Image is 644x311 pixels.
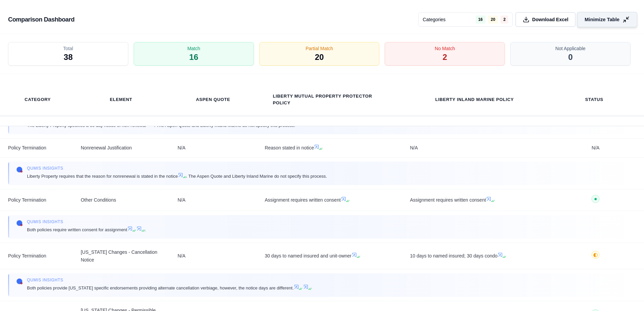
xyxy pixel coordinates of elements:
[435,45,455,52] span: No Match
[568,52,573,63] span: 0
[427,92,522,107] th: Liberty Inland Marine Policy
[187,45,200,52] span: Match
[555,45,586,52] span: Not Applicable
[265,144,394,152] span: Reason stated in notice
[27,166,327,171] span: Qumis INSIGHTS
[189,52,198,63] span: 16
[591,251,600,261] button: ◐
[27,226,146,233] span: Both policies require written consent for assignment .
[27,284,311,291] span: Both policies provide [US_STATE] specific endorsements providing alternate cancellation verbiage,...
[593,252,598,257] span: ◐
[315,52,324,63] span: 20
[178,252,249,260] span: N/A
[410,196,539,204] span: Assignment requires written consent
[81,144,162,152] span: Nonrenewal Justification
[410,252,539,260] span: 10 days to named insured; 30 days condo
[305,45,333,52] span: Partial Match
[178,196,249,204] span: N/A
[591,195,600,205] button: ●
[178,144,249,152] span: N/A
[410,144,539,152] span: N/A
[265,196,394,204] span: Assignment requires written consent
[555,144,636,152] span: N/A
[188,92,238,107] th: Aspen Quote
[594,196,597,202] span: ●
[27,172,327,180] span: Liberty Property requires that the reason for nonrenewal is stated in the notice . The Aspen Quot...
[27,219,146,224] span: Qumis INSIGHTS
[102,92,140,107] th: Element
[265,89,394,110] th: Liberty Mutual Property Protector Policy
[443,52,447,63] span: 2
[27,277,311,283] span: Qumis INSIGHTS
[81,196,162,204] span: Other Conditions
[577,92,611,107] th: Status
[265,252,394,260] span: 30 days to named insured and unit-owner
[81,248,162,264] span: [US_STATE] Changes - Cancellation Notice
